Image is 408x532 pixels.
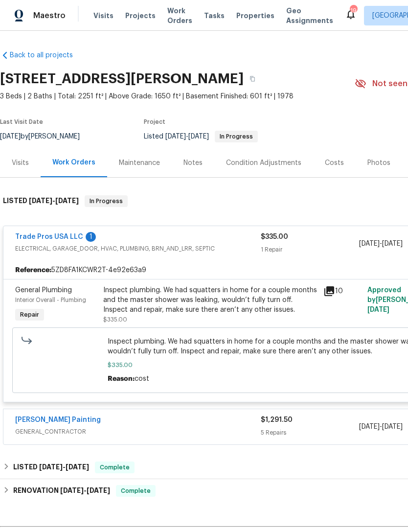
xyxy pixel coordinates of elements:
[261,416,293,423] span: $1,291.50
[325,158,344,168] div: Costs
[144,119,165,125] span: Project
[323,285,362,297] div: 10
[103,317,127,323] span: $335.00
[15,427,261,437] span: GENERAL_CONTRACTOR
[3,195,79,207] h6: LISTED
[15,244,261,254] span: ELECTRICAL, GARAGE_DOOR, HVAC, PLUMBING, BRN_AND_LRR, SEPTIC
[167,6,192,25] span: Work Orders
[15,416,101,423] a: [PERSON_NAME] Painting
[367,306,389,313] span: [DATE]
[39,463,63,470] span: [DATE]
[15,287,72,294] span: General Plumbing
[66,463,89,470] span: [DATE]
[226,158,301,168] div: Condition Adjustments
[165,133,209,140] span: -
[261,233,288,240] span: $335.00
[15,265,51,275] b: Reference:
[261,428,359,438] div: 5 Repairs
[359,240,380,247] span: [DATE]
[125,11,156,21] span: Projects
[87,487,110,494] span: [DATE]
[29,197,52,204] span: [DATE]
[16,310,43,320] span: Repair
[216,134,257,139] span: In Progress
[12,158,29,168] div: Visits
[382,240,403,247] span: [DATE]
[55,197,79,204] span: [DATE]
[165,133,186,140] span: [DATE]
[367,158,390,168] div: Photos
[117,486,155,496] span: Complete
[359,239,403,249] span: -
[13,485,110,497] h6: RENOVATION
[15,233,83,240] a: Trade Pros USA LLC
[350,6,357,16] div: 19
[33,11,66,21] span: Maestro
[188,133,209,140] span: [DATE]
[60,487,110,494] span: -
[13,462,89,473] h6: LISTED
[96,463,134,472] span: Complete
[261,245,359,254] div: 1 Repair
[359,422,403,432] span: -
[60,487,84,494] span: [DATE]
[286,6,333,25] span: Geo Assignments
[86,196,127,206] span: In Progress
[359,423,380,430] span: [DATE]
[135,375,149,382] span: cost
[103,285,317,315] div: Inspect plumbing. We had squatters in home for a couple months and the master shower was leaking,...
[119,158,160,168] div: Maintenance
[15,297,86,303] span: Interior Overall - Plumbing
[93,11,113,21] span: Visits
[382,423,403,430] span: [DATE]
[52,158,95,167] div: Work Orders
[86,232,96,242] div: 1
[39,463,89,470] span: -
[183,158,203,168] div: Notes
[204,12,225,19] span: Tasks
[108,375,135,382] span: Reason:
[29,197,79,204] span: -
[244,70,261,88] button: Copy Address
[144,133,258,140] span: Listed
[236,11,274,21] span: Properties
